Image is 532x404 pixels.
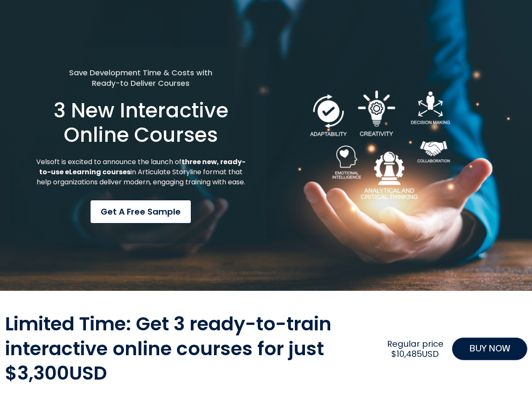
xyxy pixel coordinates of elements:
span: Get a Free Sample [101,205,181,218]
strong: three new, ready-to-use eLearning courses [39,157,246,177]
h2: Regular price $10,485USD [383,339,447,359]
h1: 3 New Interactive Online Courses [35,98,247,147]
a: BUY NOW [452,338,527,360]
p: Velsoft is excited to announce the launch of in Articulate Storyline format that help organizatio... [35,157,247,187]
h2: Limited Time: Get 3 ready-to-train interactive online courses for just $3,300USD [5,312,379,386]
h5: Save Development Time & Costs with Ready-to Deliver Courses [35,67,247,88]
span: BUY NOW [469,342,510,356]
a: Get a Free Sample [90,200,191,223]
